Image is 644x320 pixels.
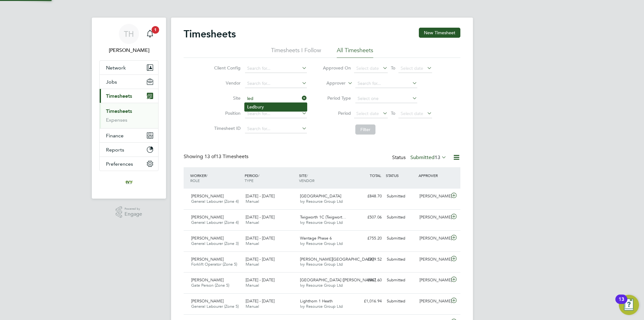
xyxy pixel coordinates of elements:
[619,299,624,307] div: 13
[100,89,158,103] button: Timesheets
[384,212,417,223] div: Submitted
[191,220,239,225] span: General Labourer (Zone 4)
[184,153,250,160] div: Showing
[191,283,229,288] span: Gate Person (Zone 5)
[191,235,224,241] span: [PERSON_NAME]
[245,178,253,183] span: TYPE
[206,173,208,178] span: /
[191,262,237,267] span: Forklift Operator (Zone 5)
[246,304,259,309] span: Manual
[300,283,343,288] span: Ivy Resource Group Ltd
[243,170,297,186] div: PERIOD
[246,298,275,304] span: [DATE] - [DATE]
[106,147,124,153] span: Reports
[417,254,450,265] div: [PERSON_NAME]
[245,79,307,88] input: Search for...
[317,80,346,86] label: Approver
[323,65,351,71] label: Approved On
[297,170,352,186] div: SITE
[100,103,158,128] div: Timesheets
[189,170,243,186] div: WORKER
[191,193,224,199] span: [PERSON_NAME]
[106,117,127,123] a: Expenses
[355,124,375,135] button: Filter
[100,61,158,74] button: Network
[245,109,307,118] input: Search for...
[184,28,236,40] h2: Timesheets
[435,154,440,161] span: 13
[99,47,158,54] span: Tom Harvey
[352,275,384,285] div: £867.60
[246,220,259,225] span: Manual
[106,108,132,114] a: Timesheets
[246,262,259,267] span: Manual
[246,235,275,241] span: [DATE] - [DATE]
[191,304,239,309] span: General Labourer (Zone 5)
[352,233,384,244] div: £755.20
[352,212,384,223] div: £507.06
[124,177,134,187] img: ivyresourcegroup-logo-retina.png
[125,212,142,217] span: Engage
[246,257,275,262] span: [DATE] - [DATE]
[384,191,417,201] div: Submitted
[191,277,224,283] span: [PERSON_NAME]
[246,277,275,283] span: [DATE] - [DATE]
[401,111,423,116] span: Select date
[204,153,248,160] span: 13 Timesheets
[352,254,384,265] div: £209.52
[245,94,307,103] input: Search for...
[417,191,450,201] div: [PERSON_NAME]
[190,178,200,183] span: ROLE
[204,153,216,160] span: 13 of
[246,193,275,199] span: [DATE] - [DATE]
[307,173,308,178] span: /
[323,95,351,101] label: Period Type
[299,178,314,183] span: VENDOR
[370,173,381,178] span: TOTAL
[300,193,341,199] span: [GEOGRAPHIC_DATA]
[300,214,346,220] span: Twigworth 1C (Twigwort…
[417,275,450,285] div: [PERSON_NAME]
[300,304,343,309] span: Ivy Resource Group Ltd
[106,65,126,71] span: Network
[300,298,333,304] span: Lighthorn 1 Heath
[356,65,379,71] span: Select date
[191,257,224,262] span: [PERSON_NAME]
[125,206,142,212] span: Powered by
[100,75,158,89] button: Jobs
[92,18,166,199] nav: Main navigation
[417,233,450,244] div: [PERSON_NAME]
[245,64,307,73] input: Search for...
[191,214,224,220] span: [PERSON_NAME]
[152,26,159,34] span: 1
[106,79,117,85] span: Jobs
[300,220,343,225] span: Ivy Resource Group Ltd
[99,177,158,187] a: Go to home page
[355,94,417,103] input: Select one
[212,125,241,131] label: Timesheet ID
[384,296,417,306] div: Submitted
[323,110,351,116] label: Period
[212,110,241,116] label: Position
[384,170,417,181] div: STATUS
[389,109,397,117] span: To
[300,277,380,283] span: [GEOGRAPHIC_DATA] ([PERSON_NAME]…
[191,298,224,304] span: [PERSON_NAME]
[417,212,450,223] div: [PERSON_NAME]
[124,30,134,38] span: TH
[410,154,447,161] label: Submitted
[300,257,374,262] span: [PERSON_NAME][GEOGRAPHIC_DATA]
[384,275,417,285] div: Submitted
[419,28,460,38] button: New Timesheet
[247,104,255,110] b: Led
[100,157,158,171] button: Preferences
[384,233,417,244] div: Submitted
[355,79,417,88] input: Search for...
[212,80,241,86] label: Vendor
[106,161,133,167] span: Preferences
[619,295,639,315] button: Open Resource Center, 13 new notifications
[300,235,332,241] span: Wantage Phase 6
[144,24,156,44] a: 1
[352,296,384,306] div: £1,016.94
[106,93,132,99] span: Timesheets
